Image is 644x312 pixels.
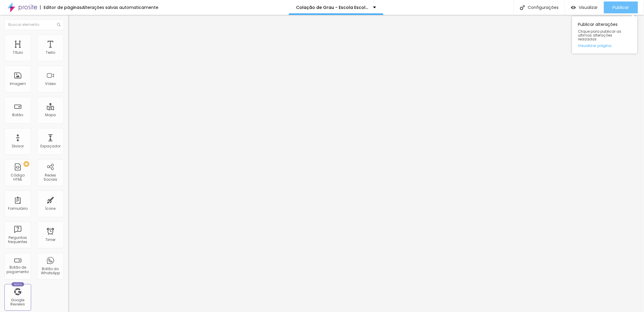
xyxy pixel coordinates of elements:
div: Mapa [45,113,56,117]
a: Visualizar página [578,44,632,48]
button: Publicar [604,1,638,13]
div: Publicar alterações [572,16,637,53]
div: Imagem [10,82,26,86]
div: Novo [12,282,24,286]
span: Visualizar [579,5,598,10]
div: Perguntas frequentes [6,236,29,244]
div: Formulário [8,207,28,211]
div: Redes Sociais [39,173,62,182]
img: view-1.svg [571,5,576,10]
button: Visualizar [565,1,604,13]
div: Vídeo [45,82,56,86]
div: Título [13,51,23,55]
div: Divisor [12,144,24,148]
div: Botão de pagamento [6,265,29,274]
div: Timer [45,238,55,242]
input: Buscar elemento [4,19,64,30]
img: Icone [520,5,525,10]
span: Clique para publicar as ultimas alterações reaizadas [578,29,632,41]
div: Ícone [45,207,56,211]
span: Publicar [613,5,629,10]
div: Alterações salvas automaticamente [82,5,158,10]
div: Google Reviews [6,298,29,307]
img: Icone [57,23,61,26]
div: Botão do WhatsApp [39,267,62,275]
div: Texto [46,51,55,55]
div: Botão [12,113,23,117]
div: Espaçador [40,144,61,148]
p: Colação de Grau - Escola Escola Coronel [PERSON_NAME] - Geovana [296,5,369,10]
div: Código HTML [6,173,29,182]
div: Editor de páginas [40,5,82,10]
